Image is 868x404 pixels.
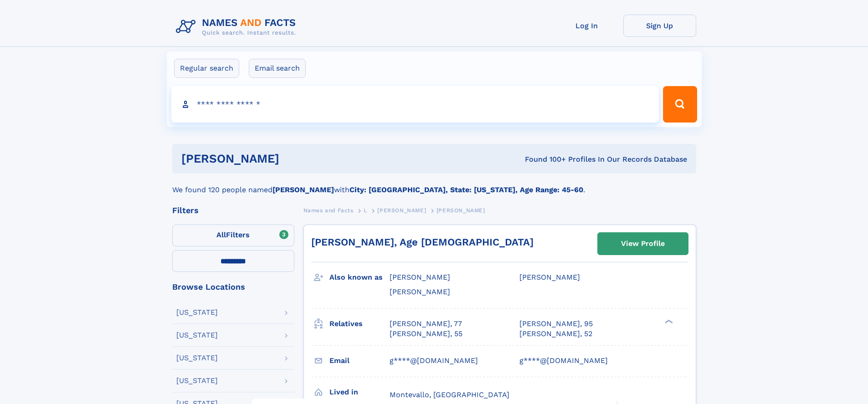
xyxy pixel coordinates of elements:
[329,270,390,285] h3: Also known as
[364,205,367,216] a: L
[329,384,390,400] h3: Lived in
[437,207,485,214] span: [PERSON_NAME]
[176,309,218,316] div: [US_STATE]
[377,207,426,214] span: [PERSON_NAME]
[377,205,426,216] a: [PERSON_NAME]
[519,329,592,339] a: [PERSON_NAME], 52
[181,153,402,164] h1: [PERSON_NAME]
[216,230,226,239] span: All
[172,283,294,291] div: Browse Locations
[171,86,659,123] input: search input
[172,225,294,246] label: Filters
[519,319,593,329] a: [PERSON_NAME], 95
[663,86,697,123] button: Search Button
[598,233,688,255] a: View Profile
[329,316,390,332] h3: Relatives
[176,377,218,384] div: [US_STATE]
[172,206,294,215] div: Filters
[272,185,334,194] b: [PERSON_NAME]
[663,318,673,324] div: ❯
[364,207,367,214] span: L
[402,154,687,164] div: Found 100+ Profiles In Our Records Database
[621,233,665,254] div: View Profile
[174,59,239,78] label: Regular search
[550,15,623,37] a: Log In
[390,319,462,329] a: [PERSON_NAME], 77
[249,59,306,78] label: Email search
[390,329,462,339] a: [PERSON_NAME], 55
[390,287,450,296] span: [PERSON_NAME]
[390,273,450,281] span: [PERSON_NAME]
[172,15,303,39] img: Logo Names and Facts
[303,205,354,216] a: Names and Facts
[176,332,218,339] div: [US_STATE]
[311,236,534,248] a: [PERSON_NAME], Age [DEMOGRAPHIC_DATA]
[623,15,696,37] a: Sign Up
[519,273,580,281] span: [PERSON_NAME]
[329,353,390,368] h3: Email
[172,174,696,195] div: We found 120 people named with .
[390,390,509,399] span: Montevallo, [GEOGRAPHIC_DATA]
[349,185,583,194] b: City: [GEOGRAPHIC_DATA], State: [US_STATE], Age Range: 45-60
[176,354,218,362] div: [US_STATE]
